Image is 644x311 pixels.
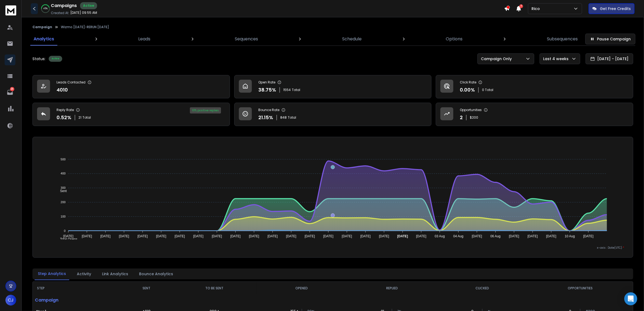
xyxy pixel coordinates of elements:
[379,235,389,238] tspan: [DATE]
[30,33,57,46] a: Analytics
[57,86,68,94] p: 4010
[99,268,131,280] button: Link Analytics
[249,235,259,238] tspan: [DATE]
[546,235,556,238] tspan: [DATE]
[446,36,463,42] p: Options
[342,235,352,238] tspan: [DATE]
[258,80,275,85] p: Open Rate
[258,114,273,121] p: 21.15 %
[56,189,67,193] span: Sent
[286,235,296,238] tspan: [DATE]
[32,103,230,126] a: Reply Rate0.52%21Total10% positive replies
[583,235,594,238] tspan: [DATE]
[460,114,463,121] p: 2
[482,88,493,92] p: 0 Total
[35,268,69,280] button: Step Analytics
[172,282,257,295] th: TO BE SENT
[234,75,432,98] a: Open Rate38.75%1554Total
[61,200,65,204] tspan: 200
[100,235,111,238] tspan: [DATE]
[544,33,581,46] a: Subsequences
[57,114,71,121] p: 0.52 %
[235,36,258,42] p: Sequences
[5,87,15,98] a: 24
[156,235,166,238] tspan: [DATE]
[292,88,300,92] span: Total
[342,36,362,42] p: Schedule
[32,75,230,98] a: Leads Contacted4010
[34,36,54,42] p: Analytics
[74,268,94,280] button: Activity
[460,108,482,112] p: Opportunities
[509,235,519,238] tspan: [DATE]
[360,235,371,238] tspan: [DATE]
[78,115,81,120] span: 21
[288,115,296,120] span: Total
[258,108,279,112] p: Bounce Rate
[82,235,92,238] tspan: [DATE]
[267,235,278,238] tspan: [DATE]
[460,86,475,94] p: 0.00 %
[257,282,347,295] th: OPENED
[61,186,65,189] tspan: 300
[531,6,542,11] p: Rico
[347,282,437,295] th: REPLIED
[416,235,426,238] tspan: [DATE]
[232,33,261,46] a: Sequences
[519,4,523,8] span: 7
[57,80,85,85] p: Leads Contacted
[137,235,148,238] tspan: [DATE]
[443,33,466,46] a: Options
[624,292,637,305] div: Open Intercom Messenger
[57,108,74,112] p: Reply Rate
[32,25,52,29] button: Campaign
[80,2,97,9] div: Active
[5,5,16,15] img: logo
[120,282,172,295] th: SENT
[230,235,241,238] tspan: [DATE]
[51,11,69,15] p: Created At:
[70,11,97,15] p: [DATE] 09:55 AM
[339,33,365,46] a: Schedule
[470,115,478,120] p: $ 200
[258,86,276,94] p: 38.75 %
[82,115,91,120] span: Total
[565,235,575,238] tspan: 10 Aug
[460,80,476,85] p: Click Rate
[33,282,120,295] th: STEP
[600,6,631,11] p: Get Free Credits
[527,282,633,295] th: OPPORTUNITIES
[586,53,633,64] button: [DATE] - [DATE]
[589,3,635,14] button: Get Free Credits
[193,235,203,238] tspan: [DATE]
[138,36,150,42] p: Leads
[283,88,291,92] span: 1554
[56,237,77,241] span: Total Opens
[43,7,48,10] p: 45 %
[547,36,578,42] p: Subsequences
[61,158,65,161] tspan: 500
[305,235,315,238] tspan: [DATE]
[472,235,482,238] tspan: [DATE]
[41,246,624,250] p: x-axis : Date(UTC)
[436,75,633,98] a: Click Rate0.00%0 Total
[64,229,65,232] tspan: 0
[136,268,176,280] button: Bounce Analytics
[397,235,408,238] tspan: [DATE]
[61,25,109,29] p: Wizmo [DATE]-RERUN [DATE]
[543,56,571,61] p: Last 4 weeks
[280,115,287,120] span: 848
[490,235,500,238] tspan: 06 Aug
[51,2,77,9] h1: Campaigns
[528,235,538,238] tspan: [DATE]
[323,235,333,238] tspan: [DATE]
[10,87,14,91] p: 24
[435,235,445,238] tspan: 03 Aug
[61,172,65,175] tspan: 400
[190,107,221,114] div: 10 % positive replies
[585,34,635,44] button: Pause Campaign
[436,103,633,126] a: Opportunities2$200
[212,235,222,238] tspan: [DATE]
[5,295,16,306] button: CJ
